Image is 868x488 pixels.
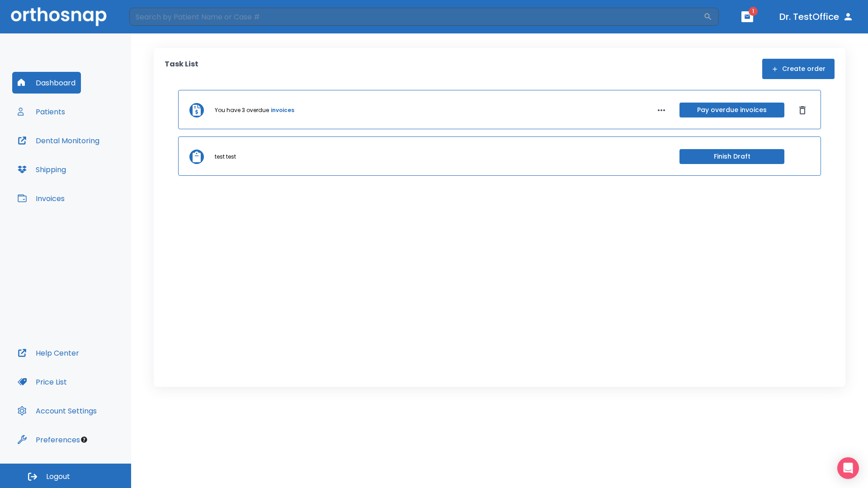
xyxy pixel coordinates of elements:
button: Create order [762,59,835,79]
button: Dashboard [12,72,81,94]
p: Task List [165,59,198,79]
button: Help Center [12,342,85,364]
button: Price List [12,371,72,393]
button: Pay overdue invoices [679,103,784,117]
button: Invoices [12,188,70,209]
button: Patients [12,101,71,122]
a: invoices [271,106,294,114]
button: Preferences [12,429,85,450]
p: You have 3 overdue [215,106,269,114]
button: Shipping [12,159,71,180]
span: Logout [46,472,70,482]
button: Finish Draft [679,149,784,164]
img: Orthosnap [11,7,107,26]
button: Dr. TestOffice [776,9,857,25]
span: 1 [749,7,758,16]
button: Dental Monitoring [12,130,105,151]
div: Tooltip anchor [80,436,88,444]
p: test test [215,153,236,161]
div: Open Intercom Messenger [837,457,859,479]
button: Account Settings [12,400,102,422]
button: Dismiss [795,103,810,117]
input: Search by Patient Name or Case # [129,8,703,26]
